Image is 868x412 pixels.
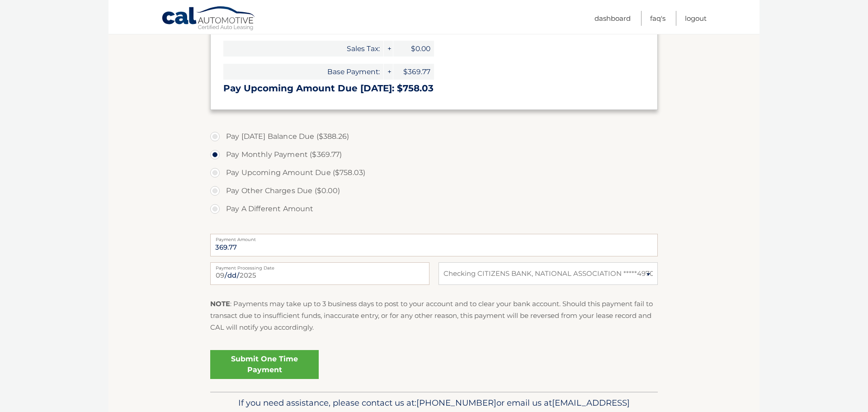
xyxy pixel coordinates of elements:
[384,41,393,57] span: +
[210,299,230,308] strong: NOTE
[161,6,256,32] a: Cal Automotive
[210,234,658,241] label: Payment Amount
[210,164,658,182] label: Pay Upcoming Amount Due ($758.03)
[210,350,319,379] a: Submit One Time Payment
[685,11,707,26] a: Logout
[594,11,631,26] a: Dashboard
[650,11,665,26] a: FAQ's
[210,146,658,164] label: Pay Monthly Payment ($369.77)
[384,64,393,80] span: +
[210,128,658,146] label: Pay [DATE] Balance Due ($388.26)
[223,83,645,94] h3: Pay Upcoming Amount Due [DATE]: $758.03
[210,182,658,200] label: Pay Other Charges Due ($0.00)
[393,64,434,80] span: $369.77
[210,200,658,218] label: Pay A Different Amount
[210,298,658,334] p: : Payments may take up to 3 business days to post to your account and to clear your bank account....
[416,398,496,408] span: [PHONE_NUMBER]
[223,64,383,80] span: Base Payment:
[210,234,658,256] input: Payment Amount
[223,41,383,57] span: Sales Tax:
[393,41,434,57] span: $0.00
[210,262,429,285] input: Payment Date
[210,262,429,270] label: Payment Processing Date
